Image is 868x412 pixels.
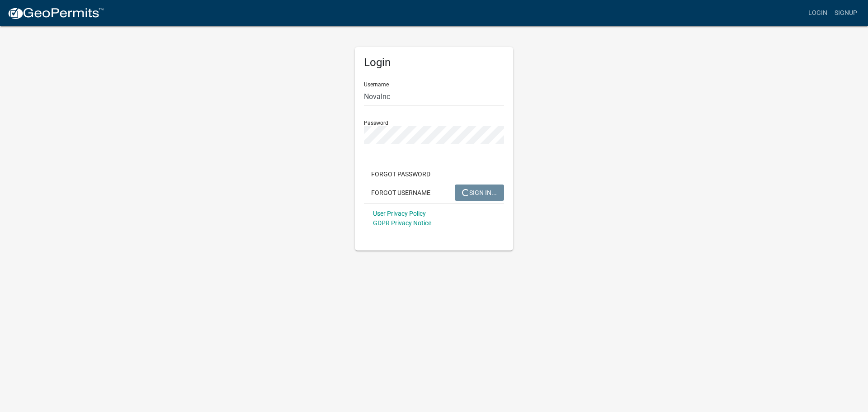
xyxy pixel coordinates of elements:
[364,56,504,69] h5: Login
[455,185,504,201] button: SIGN IN...
[364,185,438,201] button: Forgot Username
[462,189,497,196] span: SIGN IN...
[831,5,861,22] a: Signup
[364,166,438,182] button: Forgot Password
[805,5,831,22] a: Login
[373,210,426,217] a: User Privacy Policy
[373,219,431,227] a: GDPR Privacy Notice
